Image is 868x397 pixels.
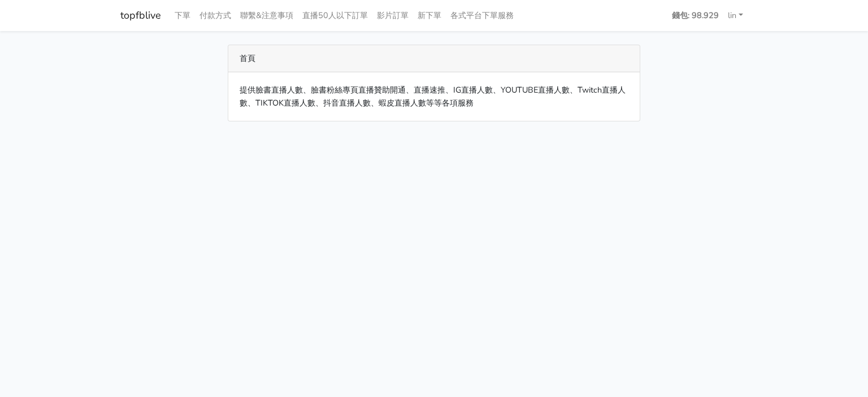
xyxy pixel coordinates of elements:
[667,5,723,27] a: 錢包: 98.929
[195,5,236,27] a: 付款方式
[413,5,446,27] a: 新下單
[236,5,298,27] a: 聯繫&注意事項
[372,5,413,27] a: 影片訂單
[446,5,518,27] a: 各式平台下單服務
[723,5,748,27] a: lin
[170,5,195,27] a: 下單
[228,45,640,72] div: 首頁
[120,5,161,27] a: topfblive
[672,10,719,21] strong: 錢包: 98.929
[298,5,372,27] a: 直播50人以下訂單
[228,72,640,121] div: 提供臉書直播人數、臉書粉絲專頁直播贊助開通、直播速推、IG直播人數、YOUTUBE直播人數、Twitch直播人數、TIKTOK直播人數、抖音直播人數、蝦皮直播人數等等各項服務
